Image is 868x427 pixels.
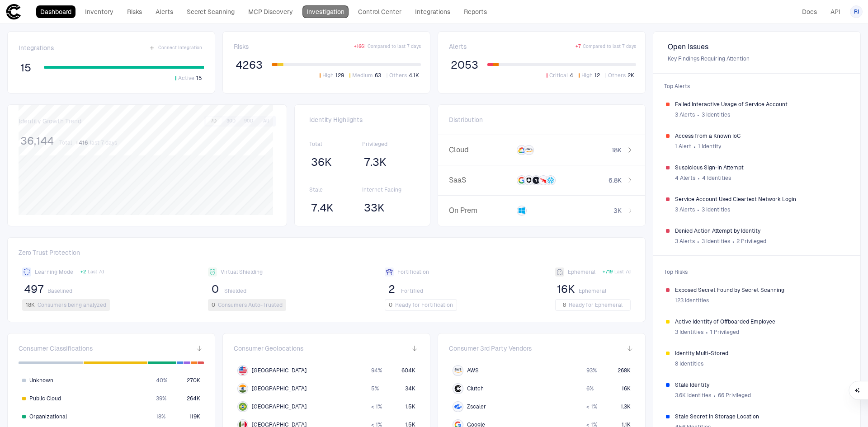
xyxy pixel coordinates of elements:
span: 4263 [236,58,263,72]
a: Risks [123,5,146,18]
span: 8 Identities [675,360,703,367]
a: Integrations [411,5,454,18]
span: 270K [187,377,200,384]
span: Identity Highlights [309,116,415,124]
span: ∙ [732,235,735,248]
button: 30D [223,117,239,125]
span: last 7 days [90,139,117,146]
span: Stale [309,186,363,193]
button: 497 [22,282,46,296]
button: 36,144 [19,134,56,148]
span: On Prem [449,206,510,215]
span: [GEOGRAPHIC_DATA] [252,367,307,374]
button: 4263 [234,58,264,72]
span: 36,144 [20,134,54,148]
span: Consumer 3rd Party Vendors [449,344,532,352]
span: 497 [24,282,44,296]
span: 3K [613,206,622,215]
span: Fortification [397,268,429,276]
span: 1 Privileged [710,328,739,336]
span: 3 Identities [702,238,730,245]
span: Unknown [29,377,53,384]
span: Integrations [19,44,54,52]
a: Reports [460,5,491,18]
span: High [322,72,334,79]
span: ∙ [705,325,708,339]
span: 3.6K Identities [675,392,711,399]
span: 1.3K [621,403,631,410]
button: 2 [385,282,399,296]
span: 1 Identity [698,143,721,150]
button: Connect Integration [147,42,204,53]
span: Learning Mode [35,268,73,276]
a: API [826,5,844,18]
button: 7.4K [309,201,335,215]
span: Alerts [449,42,467,51]
span: 264K [187,395,200,402]
span: ∙ [713,389,716,402]
span: High [581,72,593,79]
button: Medium63 [348,71,383,80]
span: Identity Multi-Stored [675,350,848,357]
span: 3 Identities [675,328,703,336]
div: Zscaler [454,403,462,410]
span: Identity Growth Trend [19,117,81,125]
span: < 1 % [586,403,597,410]
span: Ephemeral [579,287,606,295]
span: 12 [594,72,600,79]
span: Public Cloud [29,395,61,402]
span: Last 7d [614,269,631,275]
span: 3 Identities [702,206,730,213]
span: [GEOGRAPHIC_DATA] [252,403,307,410]
span: 4 Identities [702,174,731,182]
span: + 719 [603,269,613,275]
span: Connect Integration [158,45,202,51]
span: Ready for Ephemeral [569,301,623,309]
span: 15 [20,61,31,75]
span: 3 Alerts [675,238,695,245]
span: 7.4K [311,201,334,215]
span: Denied Action Attempt by Identity [675,227,848,235]
span: Internet Facing [362,186,415,193]
span: Failed Interactive Usage of Service Account [675,101,848,108]
span: 6.8K [609,176,622,184]
span: Access from a Known IoC [675,132,848,140]
span: 3 Identities [702,111,730,118]
button: All [258,117,274,125]
span: 2053 [451,58,478,72]
span: Risks [234,42,249,51]
span: Consumer Classifications [19,344,93,352]
span: Distribution [449,116,483,124]
span: RI [854,8,859,15]
div: Clutch [454,385,462,392]
span: 4 [570,72,573,79]
button: 7.3K [362,155,388,169]
img: US [239,366,247,375]
span: ∙ [697,203,700,216]
a: Inventory [81,5,118,18]
span: Last 7d [88,269,104,275]
span: Active Identity of Offboarded Employee [675,318,848,325]
a: Control Center [354,5,406,18]
button: High129 [318,71,346,80]
span: Compared to last 7 days [583,43,636,50]
button: Critical4 [545,71,575,80]
span: Cloud [449,145,510,155]
button: 33K [362,201,387,215]
span: 1 Alert [675,143,691,150]
a: Dashboard [36,5,75,18]
span: 18 % [156,413,165,420]
button: 7D [206,117,222,125]
button: 0 [208,282,222,296]
span: Zero Trust Protection [19,249,634,260]
span: 39 % [156,395,166,402]
a: MCP Discovery [244,5,297,18]
span: 6 % [586,385,594,392]
span: 3 Alerts [675,206,695,213]
button: 15 [19,61,33,75]
span: ∙ [693,140,696,153]
span: [GEOGRAPHIC_DATA] [252,385,307,392]
button: 8Ready for Ephemeral [555,299,631,311]
span: 129 [335,72,344,79]
span: 604K [401,367,415,374]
